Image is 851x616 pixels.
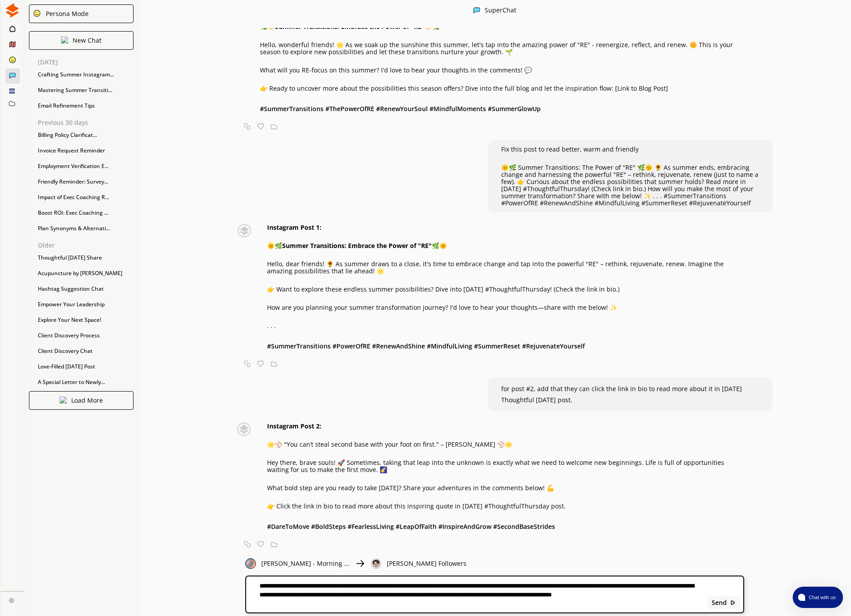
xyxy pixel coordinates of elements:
[33,376,138,389] div: A Special Letter to Newly...
[260,104,541,113] b: # SummerTransitions #ThePowerOfRE #RenewYourSoul #MindfulMoments #SummerGlowUp
[38,242,138,249] p: Older
[33,84,138,97] div: Mastering Summer Transiti...
[271,541,277,548] img: Save
[271,360,277,367] img: Save
[1,592,24,607] a: Close
[60,396,67,404] img: Close
[267,223,321,232] strong: Instagram Post 1:
[261,560,349,567] p: [PERSON_NAME] - Morning ...
[267,322,744,329] p: . . .
[33,99,138,112] div: Email Refinement Tips
[9,598,14,603] img: Close
[473,7,480,14] img: Close
[43,10,89,17] div: Persona Mode
[805,594,838,601] span: Chat with us
[267,522,555,531] b: # DareToMove #BoldSteps #FearlessLiving #LeapOfFaith #InspireAndGrow #SecondBaseStrides
[257,123,264,130] img: Favorite
[355,558,365,569] img: Close
[267,484,744,492] p: What bold step are you ready to take [DATE]? Share your adventures in the comments below! 💪
[271,123,277,130] img: Save
[33,298,138,311] div: Empower Your Leadership
[33,68,138,81] div: Crafting Summer Instagram...
[33,175,138,188] div: Friendly Reminder: Survey...
[730,600,736,606] img: Close
[267,304,744,311] p: How are you planning your summer transformation journey? I'd love to hear your thoughts—share wit...
[371,558,381,569] img: Close
[226,423,262,436] img: Close
[267,441,744,448] p: 🌟⚾️ "You can’t steal second base with your foot on first." – [PERSON_NAME] ⚾️🌟
[501,146,759,153] p: Fix this post to read better, warm and friendly
[260,41,744,56] p: Hello, wonderful friends! 🌟 As we soak up the sunshine this summer, let's tap into the amazing po...
[244,360,251,367] img: Copy
[260,85,744,92] p: 👉 Ready to uncover more about the possibilities this season offers? Dive into the full blog and l...
[485,7,516,15] div: SuperChat
[73,37,101,44] p: New Chat
[33,144,138,157] div: Invoice Request Reminder
[244,123,251,130] img: Copy
[33,344,138,358] div: Client Discovery Chat
[33,222,138,235] div: Plan Synonyms & Alternati...
[267,422,321,430] strong: Instagram Post 2:
[38,59,138,66] p: [DATE]
[793,587,843,608] button: atlas-launcher
[257,541,264,548] img: Favorite
[387,560,466,567] p: [PERSON_NAME] Followers
[712,599,727,606] b: Send
[267,286,744,293] p: 👉 Want to explore these endless summer possibilities? Dive into [DATE] #ThoughtfulThursday! (Chec...
[267,242,744,249] p: 🌞🌿 🌿🌞
[244,541,251,548] img: Copy
[282,241,432,250] strong: Summer Transitions: Embrace the Power of "RE"
[33,282,138,296] div: Hashtag Suggestion Chat
[38,119,138,126] p: Previous 30 days
[267,459,744,473] p: Hey there, brave souls! 🚀 Sometimes, taking that leap into the unknown is exactly what we need to...
[267,260,744,275] p: Hello, dear friends! 🌻 As summer draws to a close, it's time to embrace change and tap into the p...
[260,67,744,74] p: What will you RE-focus on this summer? I'd love to hear your thoughts in the comments! 💬
[33,360,138,373] div: Love-Filled [DATE] Post
[245,558,256,569] img: Close
[61,36,68,44] img: Close
[267,503,744,510] p: 👉 Click the link in bio to read more about this inspiring quote in [DATE] #ThoughtfulThursday post.
[33,128,138,142] div: Billing Policy Clarificat...
[267,342,585,350] b: # SummerTransitions #PowerOfRE #RenewAndShine #MindfulLiving #SummerReset #RejuvenateYourself
[33,206,138,220] div: Boost ROI: Exec Coaching ...
[33,191,138,204] div: Impact of Exec Coaching R...
[33,160,138,173] div: Employment Verification E...
[501,384,742,404] span: for post #2, add that they can click the link in bio to read more about it in [DATE] Thoughtful [...
[260,23,744,30] p: 🌿☀️ ☀️🌿
[33,251,138,264] div: Thoughtful [DATE] Share
[226,224,263,237] img: Close
[71,397,103,404] p: Load More
[33,267,138,280] div: Acupuncture by [PERSON_NAME]
[5,3,20,18] img: Close
[33,329,138,342] div: Client Discovery Process
[257,360,264,367] img: Favorite
[33,9,41,17] img: Close
[501,164,759,207] p: 🌞🌿 Summer Transitions: The Power of "RE" 🌿🌞 🌻 As summer ends, embracing change and harnessing the...
[33,313,138,327] div: Explore Your Next Space!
